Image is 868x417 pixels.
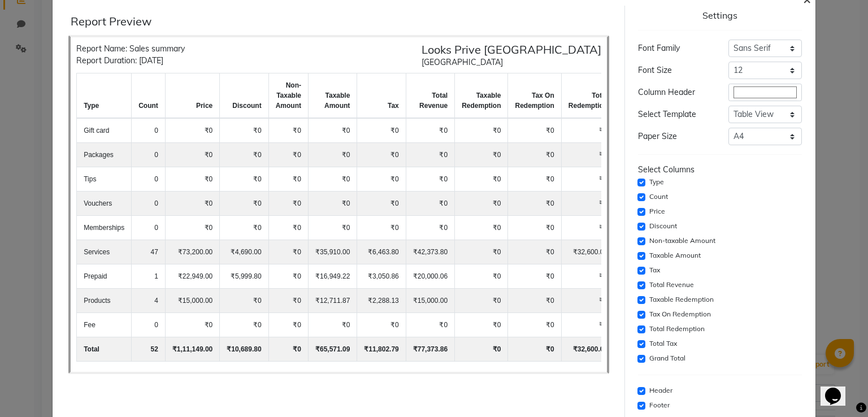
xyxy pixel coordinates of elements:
[77,192,132,216] td: Vouchers
[77,143,132,167] td: Packages
[76,55,185,67] div: Report Duration: [DATE]
[630,42,720,54] div: Font Family
[308,73,357,119] th: taxable amount
[455,167,508,192] td: ₹0
[508,73,561,119] th: tax on redemption
[455,264,508,289] td: ₹0
[406,118,454,143] td: ₹0
[455,192,508,216] td: ₹0
[268,240,308,264] td: ₹0
[268,118,308,143] td: ₹0
[165,216,219,240] td: ₹0
[268,313,308,337] td: ₹0
[77,73,132,119] th: type
[406,313,454,337] td: ₹0
[268,216,308,240] td: ₹0
[630,86,720,98] div: Column Header
[357,240,406,264] td: ₹6,463.80
[220,192,268,216] td: ₹0
[77,337,132,362] td: Total
[649,265,660,275] label: Tax
[220,216,268,240] td: ₹0
[165,73,219,119] th: price
[357,313,406,337] td: ₹0
[455,240,508,264] td: ₹0
[561,118,614,143] td: ₹0
[406,264,454,289] td: ₹20,000.06
[132,118,166,143] td: 0
[308,143,357,167] td: ₹0
[308,216,357,240] td: ₹0
[649,338,677,349] label: Total Tax
[630,108,720,120] div: Select Template
[561,240,614,264] td: ₹32,600.00
[132,264,166,289] td: 1
[455,216,508,240] td: ₹0
[132,167,166,192] td: 0
[649,280,694,290] label: Total Revenue
[220,313,268,337] td: ₹0
[220,264,268,289] td: ₹5,999.80
[220,240,268,264] td: ₹4,690.00
[406,337,454,362] td: ₹77,373.86
[508,118,561,143] td: ₹0
[165,313,219,337] td: ₹0
[638,164,802,176] div: Select Columns
[508,192,561,216] td: ₹0
[77,216,132,240] td: Memberships
[455,313,508,337] td: ₹0
[649,221,677,231] label: Discount
[649,400,670,410] label: Footer
[406,167,454,192] td: ₹0
[649,236,715,246] label: Non-taxable Amount
[638,10,802,21] div: Settings
[422,43,601,57] h5: Looks Prive [GEOGRAPHIC_DATA]
[357,216,406,240] td: ₹0
[220,167,268,192] td: ₹0
[561,337,614,362] td: ₹32,600.00
[649,250,701,260] label: Taxable Amount
[561,73,614,119] th: total redemption
[561,167,614,192] td: ₹0
[77,264,132,289] td: Prepaid
[268,167,308,192] td: ₹0
[77,289,132,313] td: Products
[268,264,308,289] td: ₹0
[561,143,614,167] td: ₹0
[357,73,406,119] th: tax
[357,192,406,216] td: ₹0
[821,372,857,406] iframe: chat widget
[132,337,166,362] td: 52
[77,167,132,192] td: Tips
[165,240,219,264] td: ₹73,200.00
[561,289,614,313] td: ₹0
[132,216,166,240] td: 0
[508,337,561,362] td: ₹0
[308,192,357,216] td: ₹0
[649,206,665,216] label: Price
[406,240,454,264] td: ₹42,373.80
[77,313,132,337] td: Fee
[132,143,166,167] td: 0
[649,385,672,396] label: Header
[561,192,614,216] td: ₹0
[308,118,357,143] td: ₹0
[455,73,508,119] th: taxable redemption
[268,73,308,119] th: non-taxable amount
[649,309,711,319] label: Tax On Redemption
[132,289,166,313] td: 4
[406,289,454,313] td: ₹15,000.00
[165,167,219,192] td: ₹0
[165,289,219,313] td: ₹15,000.00
[76,43,185,55] div: Report Name: Sales summary
[508,313,561,337] td: ₹0
[132,240,166,264] td: 47
[508,143,561,167] td: ₹0
[132,192,166,216] td: 0
[220,143,268,167] td: ₹0
[165,264,219,289] td: ₹22,949.00
[406,143,454,167] td: ₹0
[649,177,664,187] label: Type
[406,216,454,240] td: ₹0
[406,73,454,119] th: total revenue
